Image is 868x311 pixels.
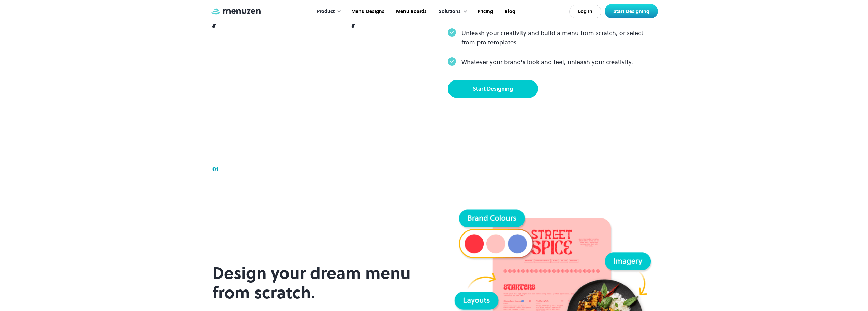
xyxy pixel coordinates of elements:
[345,1,389,22] a: Menu Designs
[439,8,461,15] div: Solutions
[317,8,335,15] div: Product
[448,80,538,98] a: Start Designing
[461,57,633,67] p: Whatever your brand's look and feel, unleash your creativity.
[212,165,218,173] div: 01
[432,1,471,22] div: Solutions
[461,28,658,47] p: Unleash your creativity and build a menu from scratch, or select from pro templates.
[212,264,421,302] h3: Design your dream menu from scratch.
[471,1,498,22] a: Pricing
[310,1,345,22] div: Product
[498,1,520,22] a: Blog
[569,5,601,18] a: Log In
[389,1,432,22] a: Menu Boards
[605,4,658,18] a: Start Designing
